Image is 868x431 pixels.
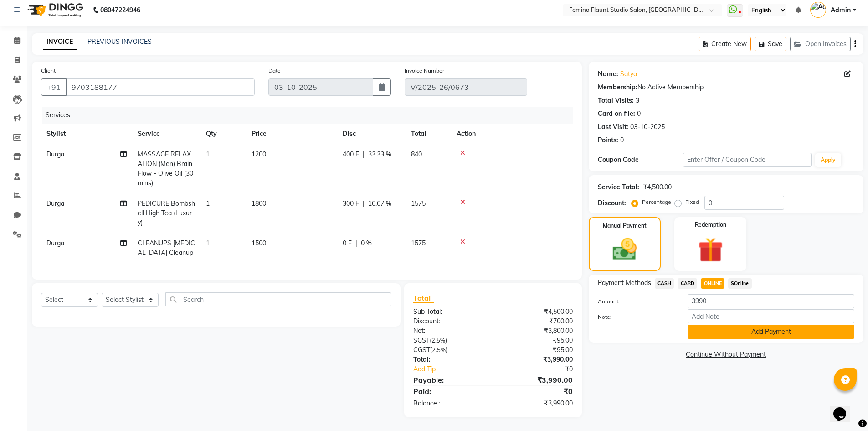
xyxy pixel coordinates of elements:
[655,278,674,289] span: CASH
[411,239,426,247] span: 1575
[406,386,493,397] div: Paid:
[42,107,580,124] div: Services
[755,37,786,51] button: Save
[406,317,493,326] div: Discount:
[405,67,444,75] label: Invoice Number
[355,239,357,248] span: |
[268,67,281,75] label: Date
[790,37,851,51] button: Open Invoices
[699,37,751,51] button: Create New
[406,307,493,317] div: Sub Total:
[605,235,644,263] img: _cash.svg
[598,155,683,165] div: Coupon Code
[493,374,580,385] div: ₹3,990.00
[643,182,672,192] div: ₹4,500.00
[815,153,841,167] button: Apply
[695,221,726,229] label: Redemption
[406,345,493,355] div: ( )
[406,399,493,408] div: Balance :
[493,345,580,355] div: ₹95.00
[252,150,266,158] span: 1200
[368,199,391,208] span: 16.67 %
[413,346,430,354] span: CGST
[252,239,266,247] span: 1500
[508,364,580,374] div: ₹0
[343,150,359,159] span: 400 F
[363,150,365,159] span: |
[246,124,337,144] th: Price
[591,313,681,321] label: Note:
[493,326,580,336] div: ₹3,800.00
[132,124,200,144] th: Service
[830,395,859,422] iframe: chat widget
[451,124,573,144] th: Action
[831,5,851,15] span: Admin
[688,325,854,339] button: Add Payment
[343,239,352,248] span: 0 F
[206,239,210,247] span: 1
[41,67,56,75] label: Client
[642,198,671,206] label: Percentage
[598,83,854,92] div: No Active Membership
[591,350,862,359] a: Continue Without Payment
[683,153,812,167] input: Enter Offer / Coupon Code
[620,135,624,145] div: 0
[138,239,195,257] span: CLEANUPS [MEDICAL_DATA] Cleanup
[41,78,67,96] button: +91
[361,239,372,248] span: 0 %
[363,199,365,208] span: |
[701,278,724,289] span: ONLINE
[493,386,580,397] div: ₹0
[688,294,854,308] input: Amount
[432,346,446,353] span: 2.5%
[598,122,628,132] div: Last Visit:
[637,109,641,119] div: 0
[493,307,580,317] div: ₹4,500.00
[678,278,697,289] span: CARD
[252,199,266,208] span: 1800
[598,83,637,92] div: Membership:
[728,278,752,289] span: SOnline
[630,122,665,132] div: 03-10-2025
[337,124,406,144] th: Disc
[591,297,681,306] label: Amount:
[406,355,493,364] div: Total:
[406,364,507,374] a: Add Tip
[431,337,445,344] span: 2.5%
[688,309,854,323] input: Add Note
[690,234,731,265] img: _gift.svg
[165,292,391,306] input: Search
[41,124,132,144] th: Stylist
[598,96,634,105] div: Total Visits:
[411,150,422,158] span: 840
[411,199,426,208] span: 1575
[413,293,434,303] span: Total
[603,222,647,230] label: Manual Payment
[406,124,451,144] th: Total
[206,150,210,158] span: 1
[493,355,580,364] div: ₹3,990.00
[685,198,699,206] label: Fixed
[636,96,639,105] div: 3
[493,399,580,408] div: ₹3,990.00
[598,135,618,145] div: Points:
[598,69,618,79] div: Name:
[43,34,77,50] a: INVOICE
[493,317,580,326] div: ₹700.00
[138,199,195,227] span: PEDICURE Bombshell High Tea (Luxury)
[46,150,64,158] span: Durga
[620,69,637,79] a: Satya
[406,336,493,345] div: ( )
[206,199,210,208] span: 1
[343,199,359,208] span: 300 F
[87,37,152,46] a: PREVIOUS INVOICES
[810,2,826,18] img: Admin
[406,326,493,336] div: Net:
[406,374,493,385] div: Payable:
[598,182,639,192] div: Service Total:
[138,150,193,187] span: MASSAGE RELAXATION (Men) Brain Flow - Olive Oil (30 mins)
[598,198,626,208] div: Discount:
[66,78,255,96] input: Search by Name/Mobile/Email/Code
[200,124,246,144] th: Qty
[598,109,635,119] div: Card on file:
